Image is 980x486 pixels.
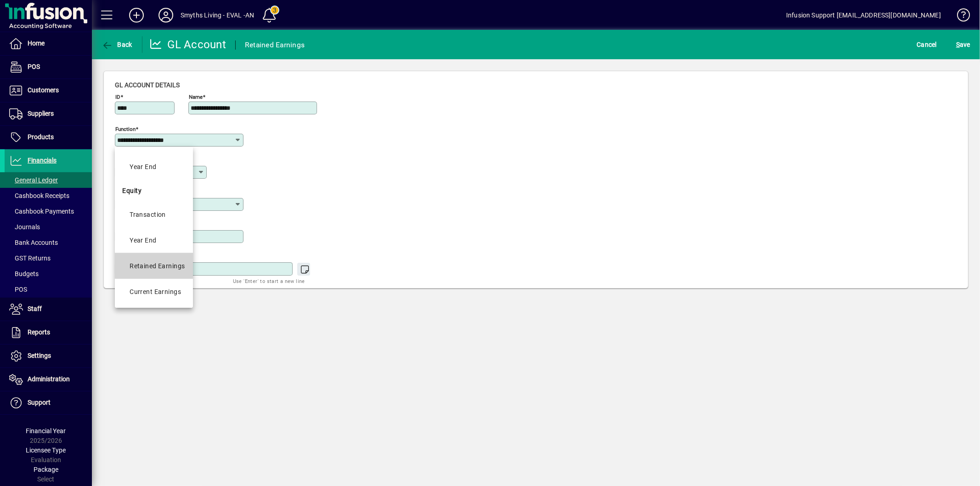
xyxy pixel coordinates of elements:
a: Settings [5,345,92,367]
button: Add [122,7,151,23]
span: Bank Accounts [9,239,58,246]
div: Smyths Living - EVAL -AN [181,8,254,23]
span: Licensee Type [26,446,66,454]
div: GL Account [149,37,227,52]
button: Back [99,36,135,53]
a: GST Returns [5,250,92,266]
span: Products [28,133,54,141]
span: Equity [122,185,142,196]
span: Customers [28,86,59,94]
a: Support [5,391,92,414]
a: POS [5,282,92,297]
a: Budgets [5,266,92,282]
span: Reports [28,328,50,336]
mat-label: ID [115,94,120,100]
a: General Ledger [5,172,92,188]
span: Cancel [917,37,937,52]
a: Home [5,32,92,55]
div: Transaction [130,209,166,220]
app-page-header-button: Back [92,36,142,53]
div: Year End [130,235,157,246]
span: ave [956,37,970,52]
a: POS [5,56,92,79]
span: Staff [28,305,42,312]
span: Settings [28,352,51,359]
mat-option: Equity - Current Earnings [115,279,193,305]
mat-label: Function [115,126,136,132]
button: Save [954,36,973,53]
span: S [956,41,960,48]
div: Retained Earnings [130,260,185,271]
mat-label: Name [189,94,203,100]
span: Administration [28,375,70,383]
span: Support [28,399,51,406]
div: Infusion Support [EMAIL_ADDRESS][DOMAIN_NAME] [786,8,941,23]
mat-option: Equity - Transaction [115,202,193,227]
span: Budgets [9,270,39,277]
span: Financials [28,157,57,164]
mat-option: Equity - Year End [115,227,193,253]
mat-option: Equity - Retained Earnings [115,253,193,279]
a: Bank Accounts [5,235,92,250]
a: Staff [5,298,92,321]
mat-option: Term Liability - Year End [115,154,193,180]
a: Reports [5,321,92,344]
span: Cashbook Receipts [9,192,69,199]
span: Cashbook Payments [9,208,74,215]
a: Knowledge Base [950,2,969,32]
button: Profile [151,7,181,23]
span: POS [28,63,40,70]
span: Suppliers [28,110,54,117]
span: Financial Year [26,427,66,435]
span: General Ledger [9,176,58,184]
a: Cashbook Receipts [5,188,92,203]
div: Year End [130,161,157,172]
button: Cancel [915,36,940,53]
span: GL account details [115,81,180,89]
span: Package [34,466,58,473]
a: Administration [5,368,92,391]
a: Customers [5,79,92,102]
span: Back [102,41,132,48]
span: Journals [9,223,40,231]
a: Cashbook Payments [5,203,92,219]
a: Products [5,126,92,149]
mat-hint: Use 'Enter' to start a new line [233,276,305,286]
div: Retained Earnings [245,38,305,52]
a: Journals [5,219,92,235]
a: Suppliers [5,102,92,125]
span: POS [9,286,27,293]
span: GST Returns [9,254,51,262]
div: Current Earnings [130,286,181,297]
span: Home [28,40,45,47]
